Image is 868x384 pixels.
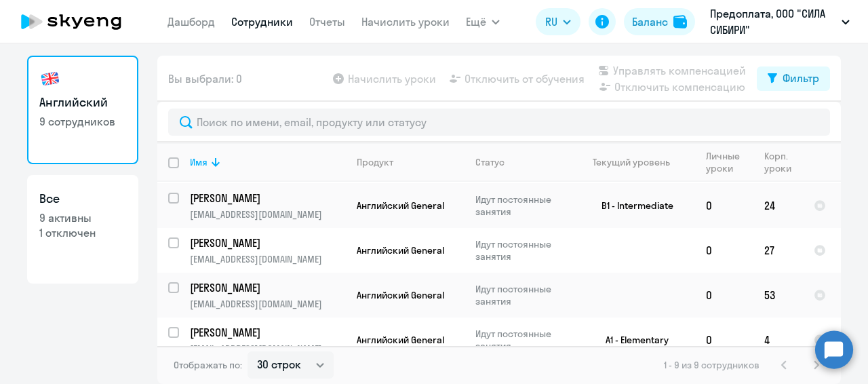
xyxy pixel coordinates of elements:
td: 4 [753,318,803,362]
p: [EMAIL_ADDRESS][DOMAIN_NAME] [190,253,345,265]
button: Предоплата, ООО "СИЛА СИБИРИ" [703,5,856,38]
p: [EMAIL_ADDRESS][DOMAIN_NAME] [190,298,345,310]
p: Идут постоянные занятия [475,193,568,218]
span: Отображать по: [174,359,242,371]
p: 1 отключен [39,225,126,240]
div: Продукт [357,156,464,168]
div: Продукт [357,156,393,168]
a: Сотрудники [231,15,293,28]
p: 9 сотрудников [39,114,126,129]
td: 53 [753,273,803,318]
input: Поиск по имени, email, продукту или статусу [168,109,830,136]
a: [PERSON_NAME] [190,235,345,250]
div: Личные уроки [706,150,753,174]
button: RU [536,8,580,35]
button: Ещё [466,8,500,35]
span: 1 - 9 из 9 сотрудников [664,359,759,371]
p: Идут постоянные занятия [475,328,568,352]
span: Английский General [357,244,444,256]
div: Имя [190,156,345,168]
td: A1 - Elementary [569,318,695,362]
a: Все9 активны1 отключен [27,175,138,284]
a: Начислить уроки [361,15,450,28]
span: Английский General [357,334,444,346]
span: Вы выбрали: 0 [168,71,242,87]
p: Предоплата, ООО "СИЛА СИБИРИ" [710,5,836,38]
img: balance [673,15,687,28]
div: Текущий уровень [580,156,694,168]
span: Ещё [466,14,486,30]
img: english [39,68,61,90]
td: 0 [695,273,753,318]
div: Баланс [632,14,668,30]
td: 0 [695,318,753,362]
td: 0 [695,228,753,273]
div: Имя [190,156,208,168]
a: [PERSON_NAME] [190,191,345,206]
td: 27 [753,228,803,273]
button: Фильтр [757,66,830,91]
div: Текущий уровень [593,156,670,168]
div: Корп. уроки [764,150,793,174]
a: [PERSON_NAME] [190,280,345,295]
a: Отчеты [309,15,345,28]
div: Статус [475,156,568,168]
a: [PERSON_NAME] [190,325,345,340]
p: [PERSON_NAME] [190,325,343,340]
h3: Все [39,190,126,208]
p: [PERSON_NAME] [190,191,343,206]
a: Дашборд [167,15,215,28]
p: [EMAIL_ADDRESS][DOMAIN_NAME] [190,343,345,355]
button: Балансbalance [624,8,695,35]
p: [PERSON_NAME] [190,280,343,295]
div: Фильтр [783,70,819,86]
span: Английский General [357,289,444,301]
div: Корп. уроки [764,150,802,174]
p: Идут постоянные занятия [475,238,568,263]
div: Личные уроки [706,150,744,174]
p: [EMAIL_ADDRESS][DOMAIN_NAME] [190,208,345,220]
span: Английский General [357,199,444,212]
p: 9 активны [39,210,126,225]
td: 0 [695,183,753,228]
span: RU [545,14,557,30]
h3: Английский [39,94,126,111]
p: Идут постоянные занятия [475,283,568,307]
div: Статус [475,156,505,168]
a: Английский9 сотрудников [27,56,138,164]
p: [PERSON_NAME] [190,235,343,250]
td: 24 [753,183,803,228]
td: B1 - Intermediate [569,183,695,228]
